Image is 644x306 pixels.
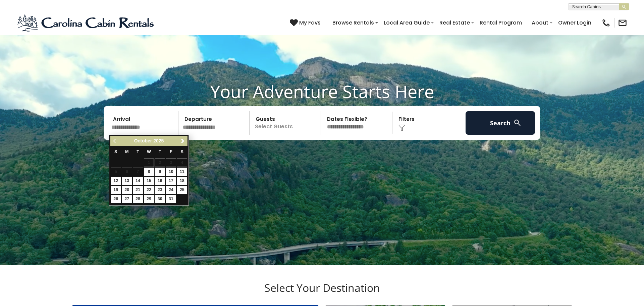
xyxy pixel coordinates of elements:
[155,186,165,194] a: 23
[122,177,132,185] a: 13
[5,81,639,102] h1: Your Adventure Starts Here
[70,281,574,305] h3: Select Your Destination
[299,18,321,27] span: My Favs
[166,168,176,176] a: 10
[125,149,129,154] span: Monday
[134,138,152,143] span: October
[466,111,535,135] button: Search
[177,186,187,194] a: 25
[111,195,121,203] a: 26
[178,137,187,145] a: Next
[528,17,552,29] a: About
[181,149,183,154] span: Saturday
[155,177,165,185] a: 16
[153,138,164,143] span: 2025
[618,18,627,28] img: mail-regular-black.png
[180,138,185,144] span: Next
[17,13,156,33] img: Blue-2.png
[144,195,154,203] a: 29
[177,168,187,176] a: 11
[166,186,176,194] a: 24
[380,17,433,29] a: Local Area Guide
[133,177,143,185] a: 14
[133,195,143,203] a: 28
[252,111,321,135] p: Select Guests
[436,17,473,29] a: Real Estate
[601,18,611,28] img: phone-regular-black.png
[290,18,322,27] a: My Favs
[166,177,176,185] a: 17
[398,125,405,131] img: filter--v1.png
[144,186,154,194] a: 22
[144,168,154,176] a: 8
[137,149,139,154] span: Tuesday
[133,186,143,194] a: 21
[114,149,117,154] span: Sunday
[122,195,132,203] a: 27
[170,149,172,154] span: Friday
[476,17,525,29] a: Rental Program
[111,177,121,185] a: 12
[122,186,132,194] a: 20
[329,17,377,29] a: Browse Rentals
[155,195,165,203] a: 30
[147,149,151,154] span: Wednesday
[111,186,121,194] a: 19
[159,149,161,154] span: Thursday
[177,177,187,185] a: 18
[166,195,176,203] a: 31
[144,177,154,185] a: 15
[155,168,165,176] a: 9
[555,17,595,29] a: Owner Login
[513,119,522,127] img: search-regular-white.png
